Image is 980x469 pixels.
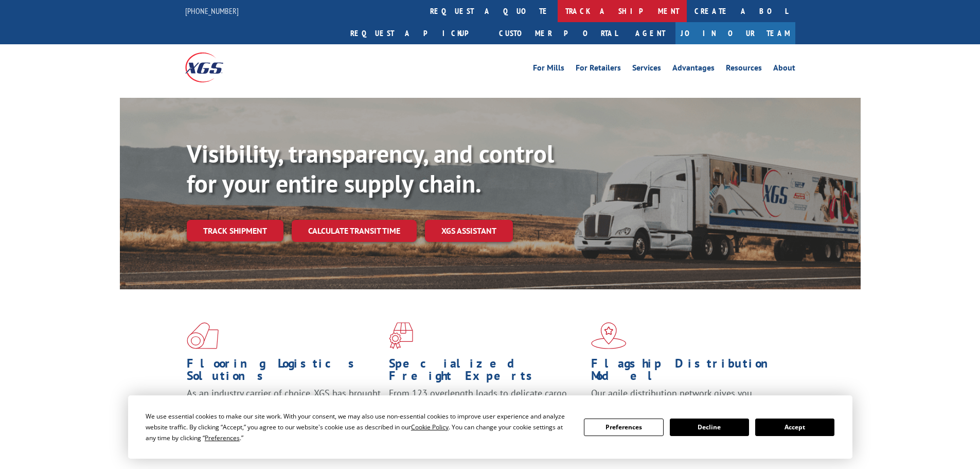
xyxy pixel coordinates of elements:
button: Preferences [584,419,663,436]
img: xgs-icon-flagship-distribution-model-red [591,322,627,349]
a: Request a pickup [343,22,491,44]
h1: Specialized Freight Experts [389,357,583,387]
b: Visibility, transparency, and control for your entire supply chain. [187,137,554,199]
span: Preferences [205,433,240,442]
a: Join Our Team [675,22,795,44]
div: We use essential cookies to make our site work. With your consent, we may also use non-essential ... [146,411,572,443]
img: xgs-icon-focused-on-flooring-red [389,322,413,349]
a: Advantages [672,64,715,75]
a: Services [632,64,661,75]
a: XGS ASSISTANT [425,220,513,242]
h1: Flagship Distribution Model [591,357,786,387]
a: Agent [625,22,675,44]
img: xgs-icon-total-supply-chain-intelligence-red [187,322,219,349]
span: As an industry carrier of choice, XGS has brought innovation and dedication to flooring logistics... [187,387,381,424]
h1: Flooring Logistics Solutions [187,357,381,387]
a: Calculate transit time [292,220,417,242]
button: Decline [670,419,749,436]
p: From 123 overlength loads to delicate cargo, our experienced staff knows the best way to move you... [389,387,583,433]
div: Cookie Consent Prompt [128,395,852,459]
a: Track shipment [187,220,283,241]
button: Accept [755,419,834,436]
a: Customer Portal [491,22,625,44]
a: For Mills [533,64,564,75]
a: [PHONE_NUMBER] [185,6,239,16]
a: About [773,64,795,75]
a: For Retailers [576,64,621,75]
span: Our agile distribution network gives you nationwide inventory management on demand. [591,387,780,411]
a: Resources [726,64,762,75]
span: Cookie Policy [411,423,449,431]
